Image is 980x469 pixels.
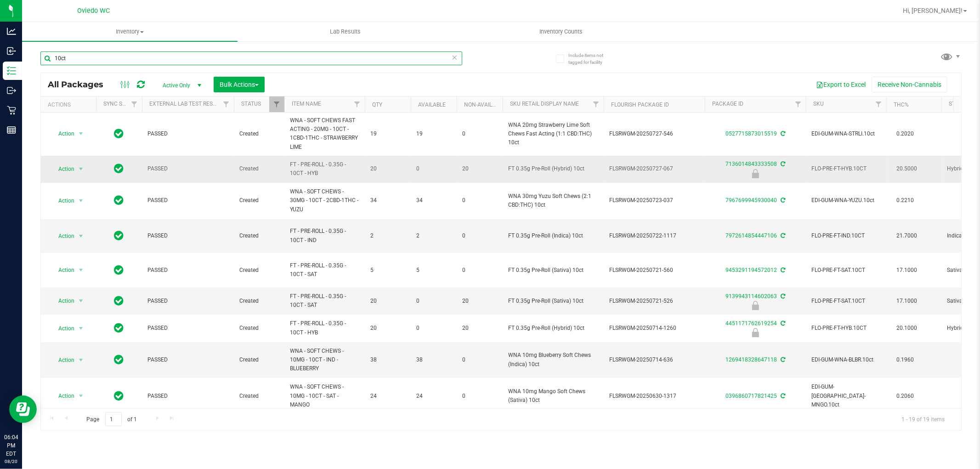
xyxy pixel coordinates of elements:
div: Newly Received [703,301,807,310]
a: Filter [219,96,234,112]
span: Created [239,196,279,205]
span: Action [50,163,75,175]
a: Qty [372,102,382,108]
span: PASSED [147,356,228,364]
a: Filter [127,96,142,112]
a: Sync Status [103,101,139,107]
a: Item Name [292,101,321,107]
inline-svg: Inventory [7,66,16,75]
a: Package ID [712,101,743,107]
span: Action [50,230,75,243]
span: FLO-PRE-FT-IND.10CT [811,232,881,240]
span: select [75,354,87,367]
span: Sync from Compliance System [779,161,785,167]
span: Created [239,392,279,401]
span: FLSRWGM-20250721-560 [609,266,699,275]
span: 20 [370,324,405,333]
span: 0 [416,324,451,333]
span: select [75,163,87,175]
span: PASSED [147,164,228,173]
span: FLSRWGM-20250727-067 [609,164,699,173]
span: Include items not tagged for facility [568,52,614,66]
a: Non-Available [464,102,505,108]
a: 0527715873015519 [725,130,777,137]
span: 17.1000 [892,294,922,308]
span: PASSED [147,392,228,401]
span: Action [50,322,75,335]
a: External Lab Test Result [149,101,221,107]
span: In Sync [114,264,124,277]
span: 38 [416,356,451,364]
span: WNA - SOFT CHEWS - 10MG - 10CT - SAT - MANGO [290,383,359,409]
span: 20.1000 [892,322,922,335]
a: 1269418328647118 [725,356,777,363]
span: EDI-GUM-WNA-YUZU.10ct [811,196,881,205]
span: select [75,390,87,402]
span: 20 [462,297,497,305]
span: select [75,127,87,140]
span: 0 [462,356,497,364]
span: 19 [416,130,451,138]
input: 1 [105,412,122,426]
span: FLO-PRE-FT-SAT.10CT [811,266,881,275]
span: FT 0.35g Pre-Roll (Hybrid) 10ct [508,324,598,333]
a: 9453291194572012 [725,267,777,273]
inline-svg: Retail [7,106,16,115]
span: Lab Results [317,28,373,36]
span: 34 [370,196,405,205]
inline-svg: Outbound [7,86,16,95]
span: Action [50,354,75,367]
a: Filter [269,96,284,112]
span: EDI-GUM-WNA-BLBR.10ct [811,356,881,364]
span: FT - PRE-ROLL - 0.35G - 10CT - SAT [290,261,359,279]
button: Receive Non-Cannabis [872,77,947,92]
a: Inventory Counts [453,22,668,41]
span: FT 0.35g Pre-Roll (Sativa) 10ct [508,266,598,275]
span: Sync from Compliance System [779,130,785,137]
span: FLSRWGM-20250723-037 [609,196,699,205]
span: Created [239,266,279,275]
span: WNA - SOFT CHEWS - 10MG - 10CT - IND - BLUEBERRY [290,347,359,373]
span: WNA - SOFT CHEWS FAST ACTING - 20MG - 10CT - 1CBD-1THC - STRAWBERRY LIME [290,116,359,152]
span: In Sync [114,194,124,207]
a: Available [418,102,446,108]
span: Sync from Compliance System [779,293,785,299]
p: 08/20 [4,458,18,465]
span: FT 0.35g Pre-Roll (Hybrid) 10ct [508,164,598,173]
a: 7967699945930040 [725,197,777,203]
a: 7136014843333508 [725,161,777,167]
a: Filter [589,96,604,112]
span: select [75,322,87,335]
span: All Packages [48,79,113,90]
span: Action [50,127,75,140]
span: 24 [370,392,405,401]
span: In Sync [114,390,124,402]
span: Bulk Actions [220,81,259,88]
span: FLSRWGM-20250727-546 [609,130,699,138]
inline-svg: Inbound [7,46,16,56]
a: THC% [894,102,909,108]
span: Inventory [22,28,238,36]
button: Export to Excel [810,77,872,92]
span: Sync from Compliance System [779,356,785,363]
span: FLSRWGM-20250714-636 [609,356,699,364]
span: In Sync [114,322,124,334]
span: FLSRWGM-20250721-526 [609,297,699,305]
span: 2 [370,232,405,240]
span: 20 [462,164,497,173]
span: PASSED [147,266,228,275]
iframe: Resource center [9,396,37,423]
span: 0 [462,196,497,205]
inline-svg: Analytics [7,27,16,36]
a: Sku Retail Display Name [510,101,579,107]
span: In Sync [114,353,124,366]
span: 20 [462,324,497,333]
span: Created [239,356,279,364]
span: 0 [462,130,497,138]
span: WNA 30mg Yuzu Soft Chews (2:1 CBD:THC) 10ct [508,192,598,209]
span: 0 [416,164,451,173]
a: Strain [949,101,968,107]
a: Filter [350,96,365,112]
span: Sync from Compliance System [779,393,785,399]
span: Created [239,130,279,138]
